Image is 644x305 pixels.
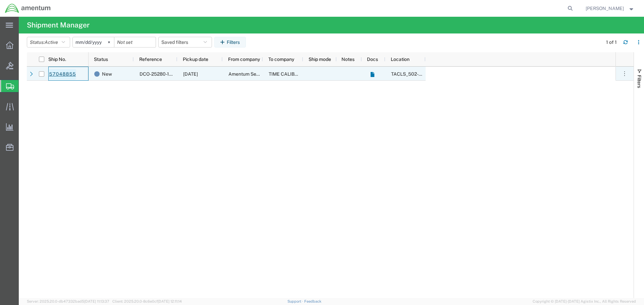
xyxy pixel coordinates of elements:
[102,67,112,81] span: New
[114,37,156,47] input: Not set
[5,3,51,13] img: logo
[268,57,294,62] span: To company
[228,71,279,77] span: Amentum Services, Inc.
[304,299,321,303] a: Feedback
[228,57,260,62] span: From company
[585,4,635,12] button: [PERSON_NAME]
[139,57,162,62] span: Reference
[391,57,410,62] span: Location
[183,57,208,62] span: Pickup date
[158,37,212,48] button: Saved filters
[287,299,304,303] a: Support
[183,71,198,77] span: 10/07/2025
[73,37,114,47] input: Not set
[112,299,182,303] span: Client: 2025.20.0-8c6e0cf
[94,57,108,62] span: Status
[45,40,58,45] span: Active
[140,71,183,77] span: DCO-25280-169182
[214,37,246,48] button: Filters
[533,299,636,304] span: Copyright © [DATE]-[DATE] Agistix Inc., All Rights Reserved
[27,37,70,48] button: Status:Active
[341,57,355,62] span: Notes
[586,5,624,12] span: Mark Kreutzer
[49,69,76,80] a: 57048855
[27,17,90,33] h4: Shipment Manager
[48,57,66,62] span: Ship No.
[269,71,315,77] span: TIME CALIBRATIONS
[606,39,618,46] div: 1 of 1
[391,71,517,77] span: TACLS_502-Lincoln, NE
[309,57,331,62] span: Ship mode
[367,57,378,62] span: Docs
[158,299,182,303] span: [DATE] 12:11:14
[27,299,109,303] span: Server: 2025.20.0-db47332bad5
[84,299,109,303] span: [DATE] 11:13:37
[637,75,642,88] span: Filters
